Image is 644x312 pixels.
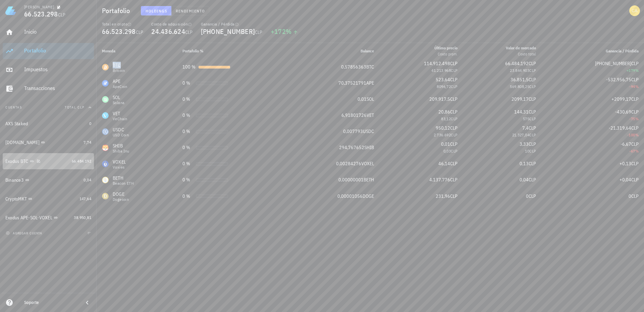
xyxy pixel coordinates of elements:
[102,21,143,27] div: Total en cripto
[102,128,109,135] div: USDC-icon
[615,109,631,115] span: -430,69
[113,101,124,105] div: Solana
[364,177,374,183] span: BETH
[512,96,529,102] span: 2099,17
[450,125,458,131] span: CLP
[547,83,639,90] div: -94
[514,109,529,115] span: 144,31
[547,116,639,122] div: -75
[450,141,458,147] span: CLP
[145,8,167,13] span: Holdings
[438,161,450,167] span: 46,14
[5,121,28,127] div: AXS Staked
[141,6,172,15] button: Holdings
[367,112,374,118] span: VET
[441,116,451,121] span: 83,12
[547,132,639,138] div: -100
[74,215,91,220] span: 38.950,81
[338,177,364,183] span: 0,00000001
[520,141,529,147] span: 3,33
[506,51,536,57] div: Costo total
[529,148,536,153] span: CLP
[529,193,536,199] span: CLP
[525,148,529,153] span: 10
[520,177,529,183] span: 0,04
[3,99,94,116] button: CuentasTotal CLP
[113,191,129,197] div: DOGE
[366,80,374,86] span: APE
[113,142,129,149] div: SHIB
[113,165,126,169] div: Voxies
[434,132,451,137] span: 2.736.692
[450,60,458,66] span: CLP
[631,177,639,183] span: CLP
[102,27,136,36] span: 66.523.298
[361,161,374,167] span: VOXEL
[89,121,91,126] span: 0
[341,112,367,118] span: 6,91801726
[102,48,115,53] span: Moneda
[341,64,366,70] span: 0,57856363
[3,191,94,207] a: CryptoMKT 147,64
[182,128,193,135] div: 0 %
[201,21,263,27] div: Ganancia / Pérdida
[635,116,639,121] span: %
[606,77,631,83] span: -532.956,75
[271,28,299,35] div: +172
[450,161,458,167] span: CLP
[366,64,374,70] span: BTC
[84,140,91,145] span: 7,74
[438,109,450,115] span: 20,86
[136,29,144,35] span: CLP
[451,68,458,73] span: CLP
[620,177,631,183] span: +0,04
[113,94,124,101] div: SOL
[620,161,631,167] span: +0,13
[547,148,639,154] div: -67
[541,43,644,59] th: Ganancia / Pérdida: Sin ordenar. Pulse para ordenar de forma ascendente.
[529,161,536,167] span: CLP
[450,77,458,83] span: CLP
[529,116,536,121] span: CLP
[635,68,639,73] span: %
[286,27,291,36] span: %
[24,4,54,10] div: [PERSON_NAME]
[631,96,639,102] span: CLP
[4,230,45,236] button: agregar cuenta
[436,125,450,131] span: 950,12
[635,148,639,153] span: %
[151,21,193,27] div: Costo de adquisición
[629,5,640,16] div: avatar
[102,112,109,119] div: VET-icon
[182,96,193,103] div: 0 %
[510,84,529,89] span: 569.808,25
[522,125,529,131] span: 7,4
[102,80,109,87] div: APE-icon
[429,177,450,183] span: 4.137.776
[7,231,42,235] span: agregar cuenta
[529,141,536,147] span: CLP
[529,177,536,183] span: CLP
[529,109,536,115] span: CLP
[635,84,639,89] span: %
[113,62,125,69] div: BTC
[5,5,16,16] img: LedgiFi
[5,177,24,183] div: Binance3
[631,77,639,83] span: CLP
[113,117,127,121] div: VeChain
[102,161,109,167] div: VOXEL-icon
[3,172,94,188] a: Binance3 0,04
[151,27,185,36] span: 24.436.624
[451,132,458,137] span: CLP
[629,193,631,199] span: 0
[512,132,530,137] span: 21.327,04
[437,84,451,89] span: 8096,72
[631,109,639,115] span: CLP
[631,193,639,199] span: CLP
[177,43,288,59] th: Portafolio %: Sin ordenar. Pulse para ordenar de forma ascendente.
[102,144,109,151] div: SHIB-icon
[367,96,374,102] span: SOL
[102,193,109,199] div: DOGE-icon
[3,81,94,97] a: Transacciones
[595,60,631,66] span: [PHONE_NUMBER]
